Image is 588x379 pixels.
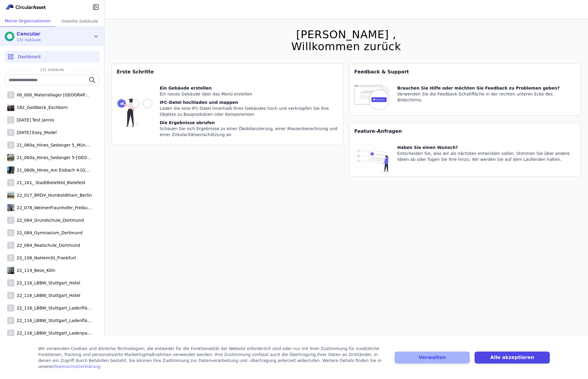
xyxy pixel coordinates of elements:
div: 2 [7,292,14,299]
div: 2 [7,242,14,249]
img: feedback-icon-HCTs5lye.svg [354,85,390,110]
img: getting_started_tile-DrF_GRSv.svg [117,85,153,140]
div: 22_116_LBBW_Stuttgart_Hotel [14,280,80,286]
img: Concular [5,32,14,41]
button: Verwalten [395,352,470,363]
div: 21_060a_Hines_Sedanger 5_München [14,142,92,148]
img: Concular [5,4,47,11]
div: Die Ergebnisse abrufen [160,120,338,126]
div: Brauchen Sie Hilfe oder möchten Sie Feedback zu Problemen geben? [397,85,576,91]
div: 2 [7,141,14,149]
div: 21_060a_Hines_Sedanger 5-[GEOGRAPHIC_DATA] [14,155,92,161]
div: 22_114_Beos_Köln [14,267,55,273]
div: [PERSON_NAME] , [291,29,401,41]
img: 22_114_Beos_Köln [7,266,14,275]
div: [DATE] Test Jannis [14,117,54,123]
div: 22_084_Gymnasium_Dortmund [14,230,82,236]
div: 2 [7,129,14,136]
div: Geteilte Gebäude [55,16,104,27]
div: 22_106_NaHeimSt_Frankfurt [14,255,76,261]
div: 0 [7,91,14,98]
div: 2 [7,179,14,186]
div: 22_116_LBBW_Stuttgart_Ladenpassage [14,330,92,336]
div: 22_116_LBBW_Stuttgart_Ladenfläche [14,305,92,311]
div: 22_084_Realschule_Dortmund [14,242,80,248]
div: 22_084_Grundschule_Dortmund [14,217,84,223]
div: 21_161_ StadtBielefeld_Bielefeld [14,180,85,186]
img: 21_060b_Hines_Am Eisbach 4-München [7,165,14,175]
div: 2 [7,116,14,124]
div: Haben Sie einen Wunsch? [397,144,576,150]
button: Alle akzeptieren [475,352,550,363]
div: Feedback & Support [350,64,581,80]
div: 22_116_LBBW_Stuttgart_Ladenfläche [14,318,92,323]
div: 2 [7,217,14,224]
div: Wir verwenden Cookies und ähnliche Technologien, die entweder für die Funktionalität der Website ... [38,346,387,369]
div: 182_Goldbeck_Eschborn [14,104,68,110]
div: Entscheiden Sie, was wir als nächstes entwickeln sollen. Stimmen Sie über andere Ideen ab oder fü... [397,150,576,162]
div: 2 [7,229,14,236]
div: 00_000_Materiallager [GEOGRAPHIC_DATA] [14,92,92,98]
div: 21_060b_Hines_Am Eisbach 4-[GEOGRAPHIC_DATA] [14,167,92,173]
div: Erste Schritte [112,64,343,80]
div: 2 [7,279,14,286]
span: 131 Gebäude [34,67,70,72]
div: Laden Sie eine IFC-Datei innerhalb Ihres Gebäudes hoch und verknüpfen Sie ihre Objekte zu Bauprod... [160,105,338,117]
img: 182_Goldbeck_Eschborn [7,103,14,112]
div: 22_116_LBBW_Stuttgart_Hotel [14,292,80,298]
div: Willkommen zurück [291,41,401,53]
div: 2 [7,254,14,261]
span: 131 Gebäude [17,38,41,42]
div: Verwenden Sie die Feedback-Schaltfläche in der rechten unteren Ecke des Bildschirms. [397,91,576,103]
div: 2 [7,304,14,312]
div: [DATE] Easy_Model [14,130,57,135]
img: 22_017_BRDV_Humboldthain_Berlin [7,190,14,200]
div: 22_078_WeimerFraunhofer_Freiburg [14,205,92,211]
div: 2 [7,317,14,324]
div: IFC-Datei hochladen und mappen [160,99,338,105]
a: Datenschutzerklärung [54,364,100,369]
div: 2 [7,329,14,337]
div: Concular [17,30,41,38]
div: Ein Gebäude erstellen [160,85,338,91]
img: feature_request_tile-UiXE1qGU.svg [354,144,390,172]
img: 22_078_WeimerFraunhofer_Freiburg [7,203,14,212]
img: 21_060a_Hines_Sedanger 5-München [7,153,14,162]
div: Feature-Anfragen [350,123,581,140]
div: Ein neues Gebäude über das Menü erstellen [160,91,338,97]
span: Dashboard [18,54,41,60]
div: Schauen Sie sich Ergebnisse zu einer Ökobilanzierung, einer Massenberechnung und einer Zirkularit... [160,126,338,138]
div: 22_017_BRDV_Humboldthain_Berlin [14,192,92,198]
